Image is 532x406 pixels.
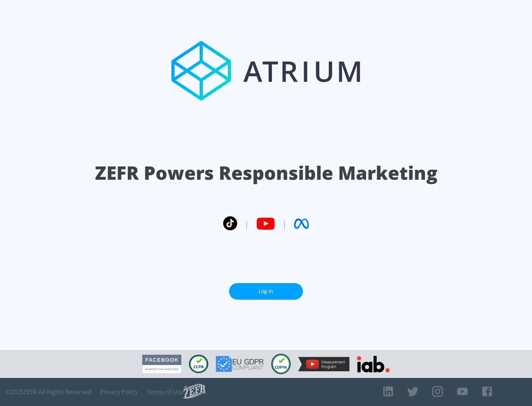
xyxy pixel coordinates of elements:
img: COPPA Compliant [271,354,291,374]
img: YouTube Measurement Program [298,357,349,371]
img: IAB [357,356,390,372]
span: | [245,218,249,229]
h1: ZEFR Powers Responsible Marketing [95,160,437,186]
a: Terms of Use [147,388,184,396]
a: Log In [229,283,303,300]
span: | [282,218,287,229]
a: Privacy Policy [100,388,138,396]
img: GDPR Compliant [216,356,264,372]
span: © 2025 ZEFR All Rights Reserved [6,388,91,396]
img: CCPA Compliant [189,355,208,373]
img: Facebook Marketing Partner [142,355,181,374]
